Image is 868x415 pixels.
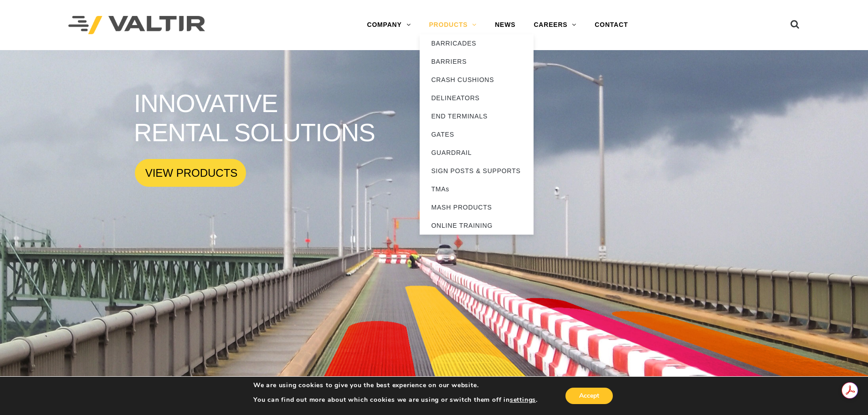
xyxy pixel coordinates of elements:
button: Accept [565,388,613,404]
img: Valtir [68,16,205,35]
a: CAREERS [524,16,586,34]
a: SIGN POSTS & SUPPORTS [420,162,534,180]
a: CONTACT [586,16,637,34]
rs-layer: INNOVATIVE RENTAL SOLUTIONS [134,89,375,147]
a: CRASH CUSHIONS [420,71,534,89]
a: MASH PRODUCTS [420,198,534,216]
a: PRODUCTS [420,16,486,34]
a: BARRIERS [420,52,534,71]
p: We are using cookies to give you the best experience on our website. [253,381,538,389]
p: You can find out more about which cookies we are using or switch them off in . [253,396,538,404]
a: BARRICADES [420,34,534,52]
button: settings [510,396,536,404]
a: END TERMINALS [420,107,534,125]
a: VIEW PRODUCTS [135,159,246,187]
a: NEWS [486,16,524,34]
a: ONLINE TRAINING [420,216,534,235]
a: DELINEATORS [420,89,534,107]
a: GATES [420,125,534,143]
a: GUARDRAIL [420,143,534,162]
a: TMAs [420,180,534,198]
a: COMPANY [358,16,420,34]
